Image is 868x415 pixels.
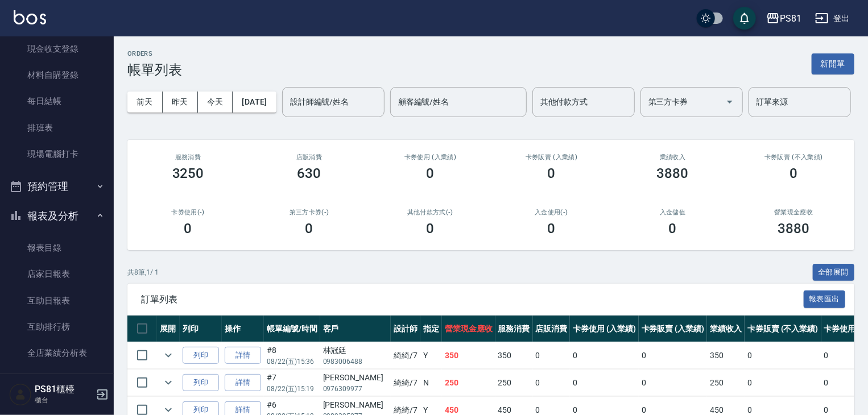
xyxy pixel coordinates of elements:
h3: 帳單列表 [127,62,182,78]
td: 0 [639,342,708,369]
button: 前天 [127,92,163,113]
button: expand row [160,347,177,364]
td: 綺綺 /7 [391,342,420,369]
td: N [420,370,442,396]
button: [DATE] [233,92,276,113]
button: 登出 [811,8,854,29]
h3: 0 [184,221,192,236]
button: 今天 [198,92,233,113]
div: [PERSON_NAME] [323,372,388,384]
th: 展開 [157,316,180,342]
td: 350 [707,342,745,369]
button: 全部展開 [813,264,855,281]
p: 0983006488 [323,356,388,367]
td: 0 [821,342,868,369]
a: 材料自購登錄 [5,62,109,88]
button: 報表匯出 [804,290,846,308]
td: 250 [495,370,533,396]
th: 指定 [420,316,442,342]
th: 客戶 [320,316,391,342]
a: 詳情 [225,347,261,364]
button: PS81 [762,7,806,30]
a: 排班表 [5,115,109,141]
h2: 營業現金應收 [747,209,841,216]
a: 現金收支登錄 [5,36,109,62]
th: 店販消費 [533,316,571,342]
button: 報表及分析 [5,201,109,231]
h2: 入金儲值 [626,209,720,216]
td: 0 [639,370,708,396]
td: 綺綺 /7 [391,370,420,396]
p: 櫃台 [35,395,93,405]
th: 營業現金應收 [442,316,495,342]
h2: 卡券使用(-) [141,209,235,216]
h3: 0 [548,221,556,236]
td: 0 [570,370,639,396]
td: 0 [821,370,868,396]
th: 操作 [222,316,264,342]
img: Logo [14,10,46,24]
button: 預約管理 [5,172,109,201]
td: #8 [264,342,320,369]
h3: 630 [297,165,321,181]
p: 共 8 筆, 1 / 1 [127,267,159,277]
h3: 0 [669,221,677,236]
h2: 卡券販賣 (不入業績) [747,153,841,161]
td: 350 [442,342,495,369]
a: 新開單 [812,58,854,69]
h3: 0 [427,165,435,181]
h2: 卡券販賣 (入業績) [505,153,598,161]
h2: ORDERS [127,50,182,57]
td: #7 [264,370,320,396]
th: 服務消費 [495,316,533,342]
th: 業績收入 [707,316,745,342]
td: 350 [495,342,533,369]
h2: 第三方卡券(-) [262,209,356,216]
h2: 卡券使用 (入業績) [383,153,477,161]
button: Open [721,93,739,111]
td: Y [420,342,442,369]
th: 設計師 [391,316,420,342]
button: save [733,7,756,30]
h3: 服務消費 [141,153,235,161]
p: 0976309977 [323,384,388,394]
h3: 0 [305,221,313,236]
p: 08/22 (五) 15:36 [267,356,317,367]
h3: 3880 [778,221,810,236]
th: 卡券販賣 (入業績) [639,316,708,342]
span: 訂單列表 [141,294,804,305]
p: 08/22 (五) 15:19 [267,384,317,394]
button: 列印 [183,374,219,392]
a: 詳情 [225,374,261,392]
a: 設計師日報表 [5,366,109,392]
th: 卡券販賣 (不入業績) [745,316,821,342]
td: 250 [442,370,495,396]
td: 0 [533,342,571,369]
a: 互助排行榜 [5,314,109,340]
h2: 入金使用(-) [505,209,598,216]
h2: 業績收入 [626,153,720,161]
button: 列印 [183,347,219,364]
td: 0 [570,342,639,369]
a: 店家日報表 [5,261,109,287]
a: 每日結帳 [5,88,109,114]
th: 卡券使用 (入業績) [570,316,639,342]
div: PS81 [780,11,801,26]
th: 帳單編號/時間 [264,316,320,342]
td: 0 [533,370,571,396]
h5: PS81櫃檯 [35,384,93,395]
h3: 0 [427,221,435,236]
td: 0 [745,370,821,396]
h3: 3250 [172,165,204,181]
div: 林冠廷 [323,345,388,356]
th: 列印 [180,316,222,342]
td: 250 [707,370,745,396]
a: 現場電腦打卡 [5,141,109,167]
th: 卡券使用(-) [821,316,868,342]
td: 0 [745,342,821,369]
h3: 0 [790,165,798,181]
h3: 0 [548,165,556,181]
button: 昨天 [163,92,198,113]
button: expand row [160,374,177,391]
h2: 其他付款方式(-) [383,209,477,216]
